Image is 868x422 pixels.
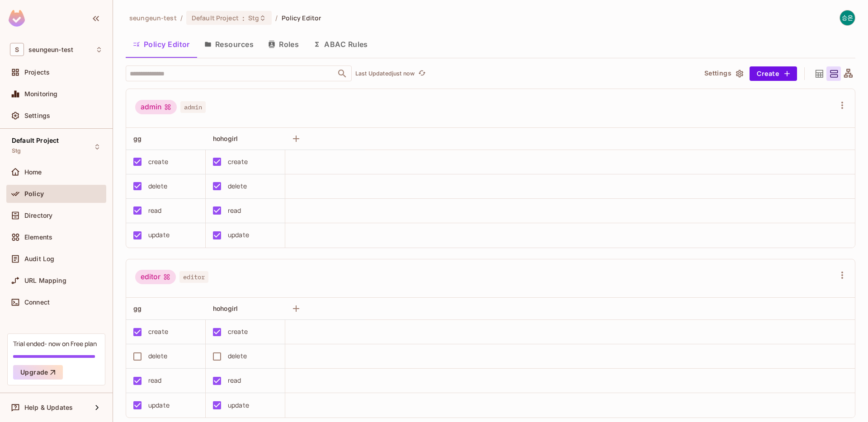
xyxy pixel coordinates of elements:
button: refresh [416,68,427,79]
span: : [242,14,245,22]
span: Stg [12,147,21,155]
div: create [228,327,248,337]
div: update [228,230,249,240]
img: 이승은 [840,10,855,25]
div: admin [135,100,177,114]
button: Resources [197,33,261,56]
span: admin [180,101,206,113]
span: Home [24,169,42,176]
li: / [275,14,278,22]
span: Help & Updates [24,404,73,411]
span: Policy Editor [282,14,321,22]
span: Click to refresh data [415,68,427,79]
span: Stg [248,14,259,22]
button: Open [336,67,349,80]
span: URL Mapping [24,277,66,284]
span: Default Project [192,14,239,22]
span: Default Project [12,137,59,144]
p: Last Updated just now [355,70,415,77]
div: read [228,375,241,385]
img: SReyMgAAAABJRU5ErkJggg== [9,10,25,27]
div: Trial ended- now on Free plan [13,339,97,348]
span: Audit Log [24,255,54,263]
div: delete [228,181,247,191]
span: refresh [418,69,426,78]
div: update [148,230,170,240]
span: hohogirl [213,305,238,312]
div: read [228,206,241,216]
span: Settings [24,112,50,119]
span: the active workspace [129,14,177,22]
span: Policy [24,190,44,197]
div: delete [148,181,167,191]
button: Upgrade [13,365,63,380]
span: Connect [24,299,50,306]
div: update [228,400,249,410]
div: editor [135,270,176,284]
div: delete [228,351,247,361]
button: ABAC Rules [306,33,375,56]
span: Directory [24,212,52,219]
li: / [180,14,183,22]
span: Monitoring [24,90,58,98]
div: create [148,157,168,167]
div: create [148,327,168,337]
div: read [148,375,162,385]
div: update [148,400,170,410]
div: create [228,157,248,167]
button: Create [750,66,797,81]
span: gg [133,305,142,312]
div: read [148,206,162,216]
div: delete [148,351,167,361]
span: Projects [24,69,50,76]
button: Roles [261,33,306,56]
span: editor [179,271,208,283]
span: Elements [24,234,52,241]
span: gg [133,135,142,142]
button: Policy Editor [126,33,197,56]
button: Settings [701,66,746,81]
span: hohogirl [213,135,238,142]
span: S [10,43,24,56]
span: Workspace: seungeun-test [28,46,73,53]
